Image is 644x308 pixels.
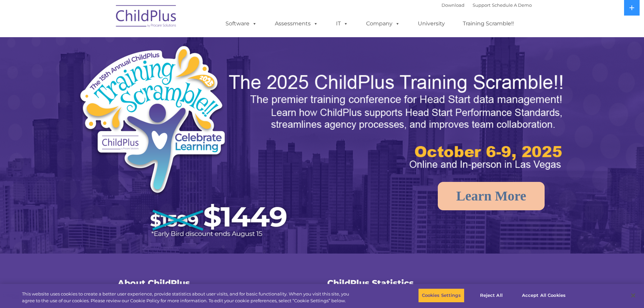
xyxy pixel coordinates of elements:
div: This website uses cookies to create a better user experience, provide statistics about user visit... [22,291,354,304]
button: Accept All Cookies [518,288,569,303]
font: | [442,2,532,8]
a: Company [359,17,407,30]
span: ChildPlus Statistics [327,278,414,288]
a: Assessments [268,17,325,30]
a: Learn More [438,182,545,210]
button: Close [626,288,641,303]
span: About ChildPlus [118,278,190,288]
a: Training Scramble!! [456,17,521,30]
button: Cookies Settings [418,288,464,303]
a: University [411,17,452,30]
img: ChildPlus by Procare Solutions [113,0,180,34]
a: Support [473,2,491,8]
a: IT [329,17,355,30]
button: Reject All [470,288,512,303]
a: Software [219,17,264,30]
a: Download [442,2,464,8]
a: Schedule A Demo [492,2,532,8]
